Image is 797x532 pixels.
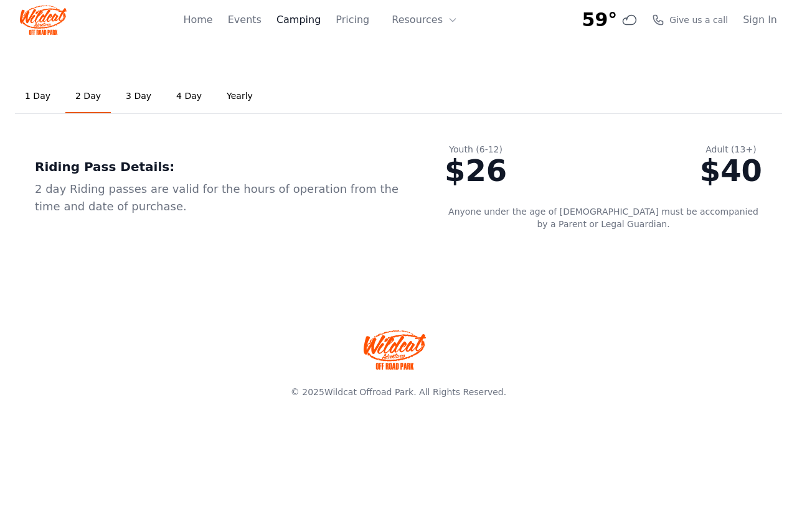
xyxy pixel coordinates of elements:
a: 3 Day [116,80,161,113]
a: Sign In [743,12,777,27]
div: Adult (13+) [700,143,762,156]
a: Wildcat Offroad Park [324,387,413,397]
a: Give us a call [652,14,728,26]
span: © 2025 . All Rights Reserved. [291,387,506,397]
button: Resources [384,7,465,32]
a: 2 Day [65,80,111,113]
a: Pricing [336,12,369,27]
a: Events [228,12,262,27]
a: 1 Day [15,80,60,113]
div: $26 [445,156,507,185]
p: Anyone under the age of [DEMOGRAPHIC_DATA] must be accompanied by a Parent or Legal Guardian. [445,205,762,230]
a: Home [183,12,212,27]
a: Yearly [217,80,263,113]
div: Youth (6-12) [445,143,507,156]
div: 2 day Riding passes are valid for the hours of operation from the time and date of purchase. [35,180,405,215]
span: 59° [582,9,618,31]
img: Wildcat Logo [20,5,67,35]
span: Give us a call [669,14,728,26]
img: Wildcat Offroad park [364,330,426,370]
a: Camping [276,12,321,27]
div: Riding Pass Details: [35,158,405,175]
a: 4 Day [166,80,212,113]
div: $40 [700,156,762,185]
